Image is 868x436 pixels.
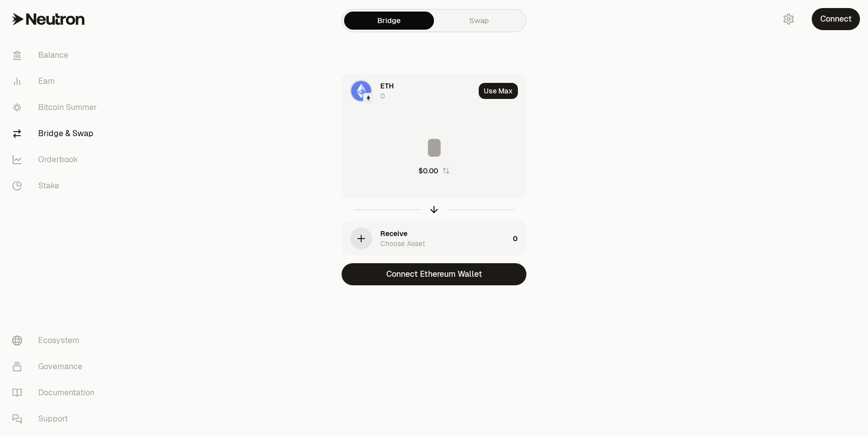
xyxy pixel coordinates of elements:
a: Bitcoin Summer [4,94,108,121]
button: Connect [812,8,860,30]
div: 0 [513,222,526,256]
a: Support [4,406,108,432]
a: Swap [434,12,524,30]
span: ETH [380,81,394,91]
a: Balance [4,42,108,68]
button: Connect Ethereum Wallet [342,263,526,285]
div: ETH LogoEthereum LogoEthereum LogoETH0 [342,74,475,108]
a: Governance [4,354,108,380]
a: Stake [4,173,108,199]
a: Documentation [4,380,108,406]
a: Bridge [344,12,434,30]
a: Orderbook [4,147,108,173]
button: $0.00 [418,166,450,176]
div: ReceiveChoose Asset [342,222,509,256]
a: Earn [4,68,108,94]
a: Ecosystem [4,328,108,354]
div: $0.00 [418,166,438,176]
div: 0 [380,91,385,101]
button: ReceiveChoose Asset0 [342,222,526,256]
img: Ethereum Logo [364,94,372,102]
div: Choose Asset [380,239,425,249]
a: Bridge & Swap [4,121,108,147]
img: ETH Logo [351,81,371,101]
div: Receive [380,229,407,239]
button: Use Max [479,83,518,99]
